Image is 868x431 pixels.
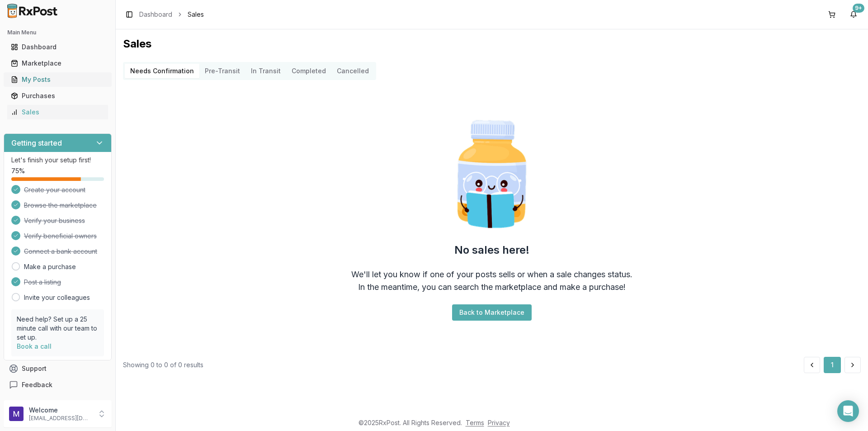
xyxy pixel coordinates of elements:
button: Purchases [4,89,112,103]
p: Welcome [29,406,92,415]
a: Book a call [17,342,52,350]
a: My Posts [7,71,108,88]
a: Marketplace [7,55,108,71]
h2: Main Menu [7,29,108,36]
a: Terms [466,419,484,426]
button: Dashboard [4,40,112,54]
button: Feedback [4,377,112,393]
nav: breadcrumb [139,10,204,19]
button: 9+ [846,7,861,22]
img: Smart Pill Bottle [434,116,550,232]
span: Verify your business [24,216,85,225]
button: Cancelled [331,64,374,78]
span: Create your account [24,185,85,194]
button: Back to Marketplace [452,304,532,321]
div: We'll let you know if one of your posts sells or when a sale changes status. [351,268,632,281]
p: Let's finish your setup first! [11,156,104,165]
div: Showing 0 to 0 of 0 results [123,360,203,369]
a: Sales [7,104,108,120]
p: Need help? Set up a 25 minute call with our team to set up. [17,315,99,342]
img: User avatar [9,407,24,421]
div: Sales [11,108,104,117]
a: Privacy [488,419,510,426]
div: Dashboard [11,43,104,52]
span: Verify beneficial owners [24,232,97,241]
a: Invite your colleagues [24,293,90,302]
div: Purchases [11,91,104,100]
div: 9+ [853,4,864,13]
span: Feedback [22,380,52,389]
a: Dashboard [139,10,172,19]
span: Connect a bank account [24,247,97,256]
div: In the meantime, you can search the marketplace and make a purchase! [358,281,626,294]
span: Post a listing [24,278,61,287]
h3: Getting started [11,137,62,148]
div: Marketplace [11,59,104,68]
button: Needs Confirmation [125,64,199,78]
a: Make a purchase [24,262,76,271]
button: Pre-Transit [199,64,245,78]
button: Support [4,360,112,377]
span: Sales [188,10,204,19]
button: My Posts [4,72,112,87]
h1: Sales [123,37,861,51]
button: Sales [4,105,112,119]
button: In Transit [245,64,286,78]
p: [EMAIL_ADDRESS][DOMAIN_NAME] [29,415,92,422]
a: Purchases [7,88,108,104]
span: 75 % [11,166,25,175]
span: Browse the marketplace [24,201,97,210]
div: My Posts [11,75,104,84]
a: Dashboard [7,39,108,55]
h2: No sales here! [454,243,529,257]
div: Open Intercom Messenger [837,400,859,422]
button: Completed [286,64,331,78]
button: 1 [824,357,841,373]
img: RxPost Logo [4,4,61,18]
button: Marketplace [4,56,112,71]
